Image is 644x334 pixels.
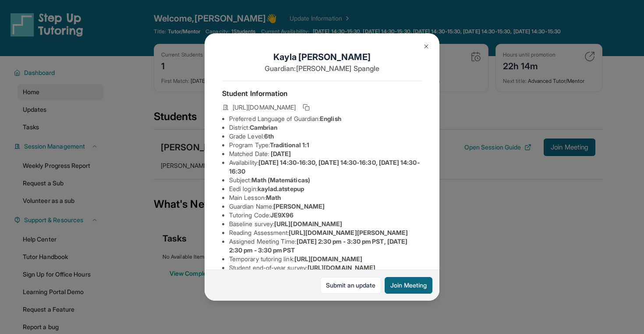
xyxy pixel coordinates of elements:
[423,43,430,50] img: Close Icon
[270,211,294,219] span: JE9X96
[229,185,422,193] li: Eedi login :
[229,149,422,158] li: Matched Date:
[229,159,420,175] span: [DATE] 14:30-16:30, [DATE] 14:30-16:30, [DATE] 14:30-16:30
[229,228,422,237] li: Reading Assessment :
[274,220,342,227] span: [URL][DOMAIN_NAME]
[294,255,362,263] span: [URL][DOMAIN_NAME]
[320,115,341,122] span: English
[229,211,422,220] li: Tutoring Code :
[320,277,381,294] a: Submit an update
[258,185,304,192] span: kaylad.atstepup
[301,102,311,113] button: Copy link
[229,237,422,255] li: Assigned Meeting Time :
[233,103,296,112] span: [URL][DOMAIN_NAME]
[229,123,422,132] li: District:
[229,238,407,254] span: [DATE] 2:30 pm - 3:30 pm PST, [DATE] 2:30 pm - 3:30 pm PST
[273,203,325,210] span: [PERSON_NAME]
[385,277,432,294] button: Join Meeting
[229,176,422,185] li: Subject :
[229,263,422,272] li: Student end-of-year survey :
[251,176,310,184] span: Math (Matemáticas)
[222,63,422,74] p: Guardian: [PERSON_NAME] Spangle
[229,158,422,176] li: Availability:
[250,124,278,131] span: Cambrian
[266,194,281,201] span: Math
[229,202,422,211] li: Guardian Name :
[271,150,291,157] span: [DATE]
[270,141,309,149] span: Traditional 1:1
[229,141,422,149] li: Program Type:
[229,220,422,228] li: Baseline survey :
[229,255,422,263] li: Temporary tutoring link :
[229,132,422,141] li: Grade Level:
[264,132,274,140] span: 6th
[289,229,408,236] span: [URL][DOMAIN_NAME][PERSON_NAME]
[222,51,422,63] h1: Kayla [PERSON_NAME]
[229,193,422,202] li: Main Lesson :
[308,264,375,271] span: [URL][DOMAIN_NAME]
[222,88,422,99] h4: Student Information
[229,114,422,123] li: Preferred Language of Guardian:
